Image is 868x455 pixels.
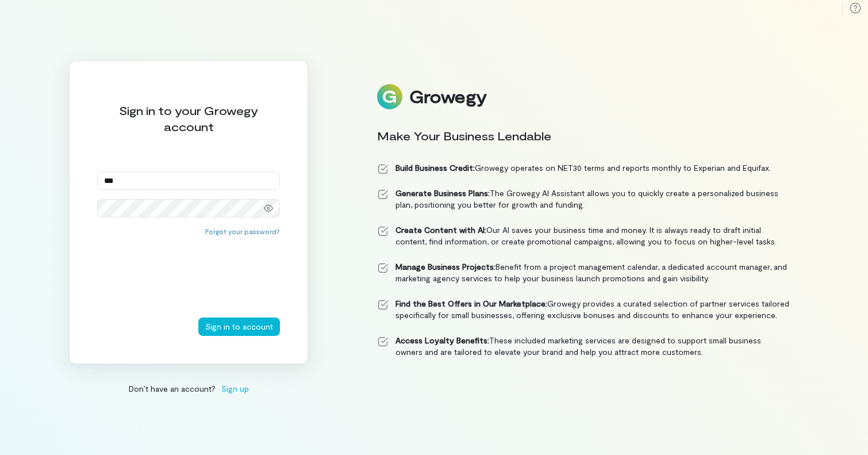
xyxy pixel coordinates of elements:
div: Growegy [409,87,486,106]
span: Sign up [221,383,249,395]
button: Forgot your password? [205,227,280,236]
div: Don’t have an account? [69,383,308,395]
div: Make Your Business Lendable [377,128,790,144]
strong: Create Content with AI: [395,225,486,235]
strong: Build Business Credit: [395,163,475,173]
strong: Manage Business Projects: [395,262,496,272]
strong: Find the Best Offers in Our Marketplace: [395,299,547,308]
strong: Generate Business Plans: [395,188,490,198]
li: Benefit from a project management calendar, a dedicated account manager, and marketing agency ser... [377,261,790,284]
button: Sign in to account [198,318,280,336]
li: These included marketing services are designed to support small business owners and are tailored ... [377,335,790,358]
img: Logo [377,84,402,109]
li: Growegy provides a curated selection of partner services tailored specifically for small business... [377,298,790,321]
li: Our AI saves your business time and money. It is always ready to draft initial content, find info... [377,224,790,247]
li: The Growegy AI Assistant allows you to quickly create a personalized business plan, positioning y... [377,188,790,211]
strong: Access Loyalty Benefits: [395,335,489,345]
div: Sign in to your Growegy account [97,102,280,135]
li: Growegy operates on NET30 terms and reports monthly to Experian and Equifax. [377,162,790,174]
